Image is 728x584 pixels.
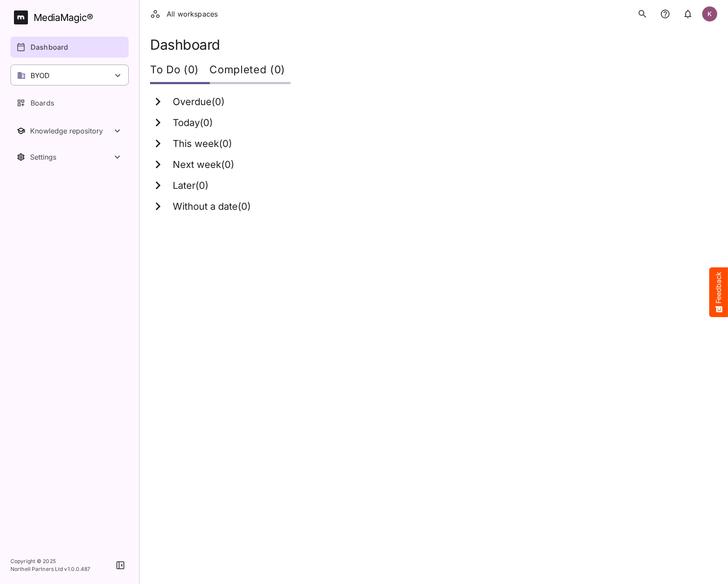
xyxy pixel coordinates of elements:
nav: Settings [10,147,129,167]
h3: Later ( 0 ) [173,180,208,191]
p: Boards [31,98,54,108]
div: Knowledge repository [30,126,112,135]
h3: Overdue ( 0 ) [173,96,225,108]
h3: Today ( 0 ) [173,117,213,129]
a: MediaMagic® [14,10,129,24]
p: Copyright © 2025 [10,557,91,565]
button: Toggle Knowledge repository [10,120,129,141]
p: Northell Partners Ltd v 1.0.0.487 [10,565,91,573]
button: search [634,5,651,23]
p: BYOD [31,70,50,81]
h1: Dashboard [150,37,718,53]
button: notifications [679,5,697,23]
div: Completed (0) [209,58,291,84]
button: notifications [656,5,674,23]
div: To Do (0) [150,58,209,84]
h3: Without a date ( 0 ) [173,201,251,212]
p: Dashboard [31,42,68,52]
a: Boards [10,92,129,113]
button: Feedback [709,267,728,317]
div: MediaMagic ® [34,10,93,25]
nav: Knowledge repository [10,120,129,141]
h3: This week ( 0 ) [173,138,232,150]
button: Toggle Settings [10,147,129,167]
div: Settings [30,153,112,161]
h3: Next week ( 0 ) [173,159,234,171]
div: K [702,6,718,22]
a: Dashboard [10,37,129,58]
